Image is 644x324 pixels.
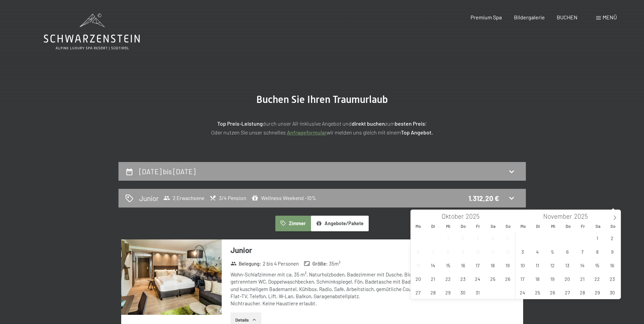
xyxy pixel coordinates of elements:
[543,213,572,220] span: November
[311,216,369,231] button: Angebote/Pakete
[606,231,619,245] span: November 2, 2025
[471,231,484,245] span: Oktober 3, 2025
[501,272,514,285] span: Oktober 26, 2025
[441,286,455,299] span: Oktober 29, 2025
[263,260,299,267] span: 2 bis 4 Personen
[591,258,604,272] span: November 15, 2025
[411,245,425,258] span: Oktober 6, 2025
[486,245,499,258] span: Oktober 11, 2025
[441,224,456,229] span: Mi
[606,245,619,258] span: November 9, 2025
[591,272,604,285] span: November 22, 2025
[456,245,470,258] span: Oktober 9, 2025
[486,258,499,272] span: Oktober 18, 2025
[426,286,440,299] span: Oktober 28, 2025
[411,272,425,285] span: Oktober 20, 2025
[163,195,204,201] span: 2 Erwachsene
[486,272,499,285] span: Oktober 25, 2025
[606,258,619,272] span: November 16, 2025
[456,224,471,229] span: Do
[464,212,486,220] input: Year
[471,14,502,20] a: Premium Spa
[426,245,440,258] span: Oktober 7, 2025
[546,272,559,285] span: November 19, 2025
[561,286,574,299] span: November 27, 2025
[411,286,425,299] span: Oktober 27, 2025
[576,258,589,272] span: November 14, 2025
[605,224,620,229] span: So
[441,272,455,285] span: Oktober 22, 2025
[471,224,485,229] span: Fr
[329,260,341,267] span: 35 m²
[546,245,559,258] span: November 5, 2025
[486,231,499,245] span: Oktober 4, 2025
[471,272,484,285] span: Oktober 24, 2025
[560,224,575,229] span: Do
[603,14,617,20] span: Menü
[352,120,385,127] strong: direkt buchen
[152,119,492,137] p: durch unser All-inklusive Angebot und zum ! Oder nutzen Sie unser schnelles wir melden uns gleich...
[441,258,455,272] span: Oktober 15, 2025
[531,224,546,229] span: Di
[456,272,470,285] span: Oktober 23, 2025
[231,271,433,307] div: Wohn-Schlafzimmer mit ca. 35 m², Naturholzboden, Badezimmer mit Dusche, Bidet, getrenntem WC, Dop...
[576,272,589,285] span: November 21, 2025
[456,286,470,299] span: Oktober 30, 2025
[516,258,529,272] span: November 10, 2025
[572,212,594,220] input: Year
[576,286,589,299] span: November 28, 2025
[501,231,514,245] span: Oktober 5, 2025
[441,231,455,245] span: Oktober 1, 2025
[252,195,316,201] span: Wellness Weekend -10%
[531,258,544,272] span: November 11, 2025
[531,245,544,258] span: November 4, 2025
[531,286,544,299] span: November 25, 2025
[217,120,263,127] strong: Top Preis-Leistung
[231,245,433,255] h3: Junior
[456,231,470,245] span: Oktober 2, 2025
[606,272,619,285] span: November 23, 2025
[591,286,604,299] span: November 29, 2025
[287,129,327,136] a: Anfrageformular
[231,260,261,267] strong: Belegung :
[275,216,311,231] button: Zimmer
[561,258,574,272] span: November 13, 2025
[557,14,577,20] a: BUCHEN
[500,224,515,229] span: So
[591,245,604,258] span: November 8, 2025
[121,239,222,315] img: mss_renderimg.php
[456,258,470,272] span: Oktober 16, 2025
[606,286,619,299] span: November 30, 2025
[209,195,246,201] span: 3/4 Pension
[516,224,531,229] span: Mo
[561,272,574,285] span: November 20, 2025
[575,224,590,229] span: Fr
[442,213,464,220] span: Oktober
[441,245,455,258] span: Oktober 8, 2025
[531,272,544,285] span: November 18, 2025
[546,224,560,229] span: Mi
[501,245,514,258] span: Oktober 12, 2025
[256,93,388,105] span: Buchen Sie Ihren Traumurlaub
[304,260,328,267] strong: Größe :
[516,286,529,299] span: November 24, 2025
[561,245,574,258] span: November 6, 2025
[395,120,425,127] strong: besten Preis
[516,245,529,258] span: November 3, 2025
[546,258,559,272] span: November 12, 2025
[514,14,545,20] a: Bildergalerie
[516,272,529,285] span: November 17, 2025
[576,245,589,258] span: November 7, 2025
[471,258,484,272] span: Oktober 17, 2025
[471,245,484,258] span: Oktober 10, 2025
[411,224,426,229] span: Mo
[426,272,440,285] span: Oktober 21, 2025
[501,258,514,272] span: Oktober 19, 2025
[426,258,440,272] span: Oktober 14, 2025
[471,286,484,299] span: Oktober 31, 2025
[485,224,500,229] span: Sa
[411,258,425,272] span: Oktober 13, 2025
